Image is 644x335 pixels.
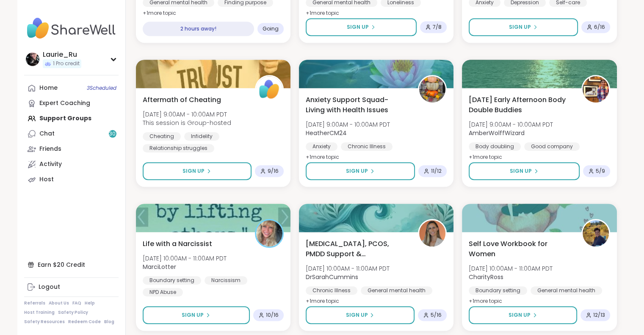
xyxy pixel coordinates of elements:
[68,319,101,325] a: Redeem Code
[24,141,119,157] a: Friends
[39,130,55,138] div: Chat
[43,50,81,59] div: Laurie_Ru
[510,167,532,175] span: Sign Up
[85,300,95,306] a: Help
[419,76,445,102] img: HeatherCM24
[104,319,114,325] a: Blog
[346,167,368,175] span: Sign Up
[469,273,503,281] b: CharityRoss
[509,311,531,319] span: Sign Up
[306,95,409,115] span: Anxiety Support Squad- Living with Health Issues
[469,142,521,151] div: Body doubling
[39,145,61,153] div: Friends
[306,129,347,137] b: HeatherCM24
[583,220,609,246] img: CharityRoss
[24,126,119,141] a: Chat30
[263,25,279,32] span: Going
[469,18,578,36] button: Sign Up
[524,142,580,151] div: Good company
[24,300,45,306] a: Referrals
[143,254,227,263] span: [DATE] 10:00AM - 11:00AM PDT
[594,24,605,30] span: 6 / 16
[306,264,390,273] span: [DATE] 10:00AM - 11:00AM PDT
[26,53,39,66] img: Laurie_Ru
[24,80,119,96] a: Home3Scheduled
[341,142,392,151] div: Chronic Illness
[143,162,252,180] button: Sign Up
[143,144,214,152] div: Relationship struggles
[24,319,65,325] a: Safety Resources
[469,129,525,137] b: AmberWolffWizard
[306,306,415,324] button: Sign Up
[184,132,219,141] div: Infidelity
[143,288,183,296] div: NPD Abuse
[24,257,119,272] div: Earn $20 Credit
[39,160,62,169] div: Activity
[58,310,88,316] a: Safety Policy
[268,168,279,174] span: 9 / 16
[419,220,445,246] img: DrSarahCummins
[39,99,90,108] div: Expert Coaching
[531,286,602,295] div: General mental health
[469,162,579,180] button: Sign Up
[431,168,442,174] span: 11 / 12
[306,120,390,129] span: [DATE] 9:00AM - 10:00AM PDT
[182,167,205,175] span: Sign Up
[24,310,55,316] a: Host Training
[431,312,442,318] span: 5 / 16
[143,239,212,249] span: Life with a Narcissist
[256,76,282,102] img: ShareWell
[469,239,572,259] span: Self Love Workbook for Women
[306,18,417,36] button: Sign Up
[347,23,369,31] span: Sign Up
[509,23,531,31] span: Sign Up
[24,280,119,295] a: Logout
[266,312,279,318] span: 10 / 16
[433,24,442,30] span: 7 / 8
[143,276,201,285] div: Boundary setting
[361,286,432,295] div: General mental health
[469,120,553,129] span: [DATE] 9:00AM - 10:00AM PDT
[306,286,357,295] div: Chronic Illness
[143,110,231,119] span: [DATE] 9:00AM - 10:00AM PDT
[72,300,81,306] a: FAQ
[469,306,577,324] button: Sign Up
[143,22,254,36] div: 2 hours away!
[469,264,553,273] span: [DATE] 10:00AM - 11:00AM PDT
[596,168,605,174] span: 5 / 9
[306,142,337,151] div: Anxiety
[24,14,119,43] img: ShareWell Nav Logo
[109,130,116,138] span: 30
[306,239,409,259] span: [MEDICAL_DATA], PCOS, PMDD Support & Empowerment
[39,84,58,92] div: Home
[24,157,119,172] a: Activity
[24,172,119,187] a: Host
[469,286,527,295] div: Boundary setting
[583,76,609,102] img: AmberWolffWizard
[143,306,250,324] button: Sign Up
[593,312,605,318] span: 12 / 13
[143,95,221,105] span: Aftermath of Cheating
[205,276,247,285] div: Narcissism
[39,175,54,184] div: Host
[24,96,119,111] a: Expert Coaching
[345,311,368,319] span: Sign Up
[306,273,358,281] b: DrSarahCummins
[53,60,80,67] span: 1 Pro credit
[256,220,282,246] img: MarciLotter
[87,85,116,91] span: 3 Scheduled
[306,162,415,180] button: Sign Up
[469,95,572,115] span: [DATE] Early Afternoon Body Double Buddies
[182,311,204,319] span: Sign Up
[49,300,69,306] a: About Us
[143,132,181,141] div: Cheating
[39,283,60,291] div: Logout
[143,263,176,271] b: MarciLotter
[143,119,231,127] span: This session is Group-hosted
